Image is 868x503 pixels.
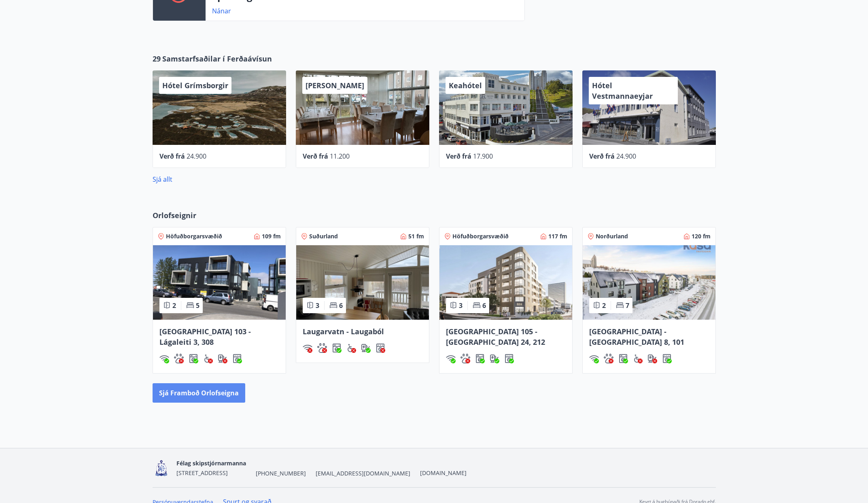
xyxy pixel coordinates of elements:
[548,232,567,240] span: 117 fm
[602,301,606,310] span: 2
[153,245,286,320] img: Paella dish
[339,301,343,310] span: 6
[317,343,327,353] div: Gæludýr
[449,81,482,90] span: Keahótel
[633,354,643,363] img: 8IYIKVZQyRlUC6HQIIUSdjpPGRncJsz2RzLgWvp4.svg
[162,53,272,64] span: Samstarfsaðilar í Ferðaávísun
[446,354,456,363] img: HJRyFFsYp6qjeUYhR4dAD8CaCEsnIFYZ05miwXoh.svg
[174,354,184,363] img: pxcaIm5dSOV3FS4whs1soiYWTwFQvksT25a9J10C.svg
[306,81,364,90] span: [PERSON_NAME]
[589,354,599,363] div: Þráðlaust net
[296,245,429,320] img: Paella dish
[256,469,306,478] span: [PHONE_NUMBER]
[361,343,371,353] div: Hleðslustöð fyrir rafbíla
[376,343,385,353] img: hddCLTAnxqFUMr1fxmbGG8zWilo2syolR0f9UjPn.svg
[159,327,251,347] span: [GEOGRAPHIC_DATA] 103 - Lágaleiti 3, 308
[596,232,628,240] span: Norðurland
[604,354,613,363] img: pxcaIm5dSOV3FS4whs1soiYWTwFQvksT25a9J10C.svg
[153,53,161,64] span: 29
[490,354,499,363] img: nH7E6Gw2rvWFb8XaSdRp44dhkQaj4PJkOoRYItBQ.svg
[446,327,545,347] span: [GEOGRAPHIC_DATA] 105 - [GEOGRAPHIC_DATA] 24, 212
[262,232,281,240] span: 109 fm
[159,152,185,161] span: Verð frá
[461,354,470,363] div: Gæludýr
[475,354,485,363] div: Þvottavél
[153,175,172,184] a: Sjá allt
[172,301,176,310] span: 2
[662,354,672,363] div: Þurrkari
[647,354,657,363] img: nH7E6Gw2rvWFb8XaSdRp44dhkQaj4PJkOoRYItBQ.svg
[159,354,169,363] img: HJRyFFsYp6qjeUYhR4dAD8CaCEsnIFYZ05miwXoh.svg
[346,343,356,353] img: 8IYIKVZQyRlUC6HQIIUSdjpPGRncJsz2RzLgWvp4.svg
[176,459,246,467] span: Félag skipstjórnarmanna
[196,301,199,310] span: 5
[408,232,424,240] span: 51 fm
[662,354,672,363] img: hddCLTAnxqFUMr1fxmbGG8zWilo2syolR0f9UjPn.svg
[176,469,228,477] span: [STREET_ADDRESS]
[309,232,338,240] span: Suðurland
[303,152,328,161] span: Verð frá
[589,327,684,347] span: [GEOGRAPHIC_DATA] - [GEOGRAPHIC_DATA] 8, 101
[218,354,227,363] img: nH7E6Gw2rvWFb8XaSdRp44dhkQaj4PJkOoRYItBQ.svg
[473,152,493,161] span: 17.900
[589,354,599,363] img: HJRyFFsYp6qjeUYhR4dAD8CaCEsnIFYZ05miwXoh.svg
[490,354,499,363] div: Hleðslustöð fyrir rafbíla
[583,245,715,320] img: Paella dish
[332,343,342,353] div: Þvottavél
[618,354,628,363] div: Þvottavél
[475,354,485,363] img: Dl16BY4EX9PAW649lg1C3oBuIaAsR6QVDQBO2cTm.svg
[589,152,615,161] span: Verð frá
[361,343,371,353] img: nH7E6Gw2rvWFb8XaSdRp44dhkQaj4PJkOoRYItBQ.svg
[174,354,184,363] div: Gæludýr
[626,301,629,310] span: 7
[189,354,198,363] div: Þvottavél
[316,469,410,478] span: [EMAIL_ADDRESS][DOMAIN_NAME]
[647,354,657,363] div: Hleðslustöð fyrir rafbíla
[604,354,613,363] div: Gæludýr
[189,354,198,363] img: Dl16BY4EX9PAW649lg1C3oBuIaAsR6QVDQBO2cTm.svg
[212,6,231,15] a: Nánar
[159,354,169,363] div: Þráðlaust net
[153,383,245,403] button: Sjá framboð orlofseigna
[446,354,456,363] div: Þráðlaust net
[346,343,356,353] div: Aðgengi fyrir hjólastól
[330,152,350,161] span: 11.200
[203,354,213,363] img: 8IYIKVZQyRlUC6HQIIUSdjpPGRncJsz2RzLgWvp4.svg
[376,343,385,353] div: Þurrkari
[461,354,470,363] img: pxcaIm5dSOV3FS4whs1soiYWTwFQvksT25a9J10C.svg
[446,152,471,161] span: Verð frá
[332,343,342,353] img: Dl16BY4EX9PAW649lg1C3oBuIaAsR6QVDQBO2cTm.svg
[187,152,206,161] span: 24.900
[439,245,572,320] img: Paella dish
[420,469,467,477] a: [DOMAIN_NAME]
[153,459,170,477] img: 4fX9JWmG4twATeQ1ej6n556Sc8UHidsvxQtc86h8.png
[459,301,463,310] span: 3
[316,301,319,310] span: 3
[162,81,228,90] span: Hótel Grímsborgir
[303,343,312,353] div: Þráðlaust net
[482,301,486,310] span: 6
[452,232,509,240] span: Höfuðborgarsvæðið
[166,232,222,240] span: Höfuðborgarsvæðið
[218,354,227,363] div: Hleðslustöð fyrir rafbíla
[504,354,514,363] img: hddCLTAnxqFUMr1fxmbGG8zWilo2syolR0f9UjPn.svg
[203,354,213,363] div: Aðgengi fyrir hjólastól
[317,343,327,353] img: pxcaIm5dSOV3FS4whs1soiYWTwFQvksT25a9J10C.svg
[592,81,653,101] span: Hótel Vestmannaeyjar
[153,210,196,221] span: Orlofseignir
[633,354,643,363] div: Aðgengi fyrir hjólastól
[616,152,636,161] span: 24.900
[303,327,384,336] span: Laugarvatn - Laugaból
[504,354,514,363] div: Þurrkari
[232,354,242,363] div: Þurrkari
[692,232,711,240] span: 120 fm
[618,354,628,363] img: Dl16BY4EX9PAW649lg1C3oBuIaAsR6QVDQBO2cTm.svg
[303,343,312,353] img: HJRyFFsYp6qjeUYhR4dAD8CaCEsnIFYZ05miwXoh.svg
[232,354,242,363] img: hddCLTAnxqFUMr1fxmbGG8zWilo2syolR0f9UjPn.svg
